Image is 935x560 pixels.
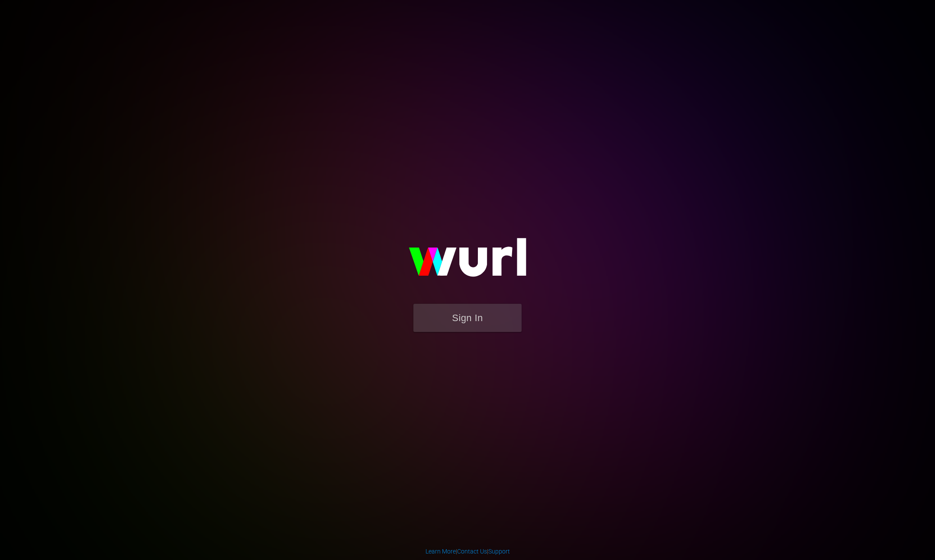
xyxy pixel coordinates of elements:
a: Learn More [426,548,456,555]
div: | | [426,547,510,556]
a: Contact Us [457,548,487,555]
img: wurl-logo-on-black-223613ac3d8ba8fe6dc639794a292ebdb59501304c7dfd60c99c58986ef67473.svg [381,219,554,303]
a: Support [488,548,510,555]
button: Sign In [413,304,522,332]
